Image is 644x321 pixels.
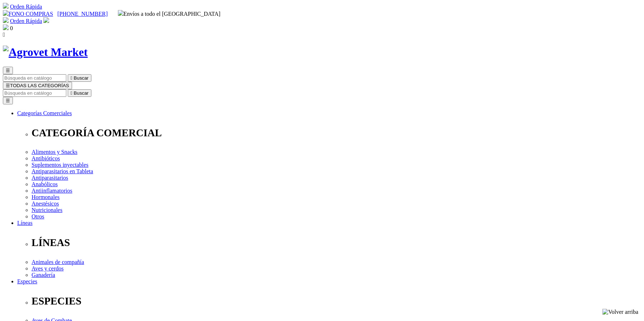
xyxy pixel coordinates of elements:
span: Buscar [74,75,89,81]
a: Orden Rápida [10,4,42,10]
a: Antibióticos [32,155,60,161]
a: Antiparasitarios [32,175,68,181]
a: Otros [32,213,44,219]
img: user.svg [43,17,49,23]
a: Ganadería [32,272,55,278]
span: ☰ [6,68,10,73]
p: LÍNEAS [32,237,641,249]
a: Animales de compañía [32,259,84,265]
img: phone.svg [3,10,9,16]
img: Volver arriba [602,309,638,315]
a: Alimentos y Snacks [32,149,77,155]
a: FONO COMPRAS [3,11,53,17]
input: Buscar [3,74,66,82]
img: delivery-truck.svg [118,10,124,16]
img: Agrovet Market [3,46,88,59]
button: ☰TODAS LAS CATEGORÍAS [3,82,72,89]
a: Nutricionales [32,207,62,213]
img: shopping-cart.svg [3,17,9,23]
a: Acceda a su cuenta de cliente [43,18,49,24]
a: Orden Rápida [10,18,42,24]
span: 0 [10,25,13,31]
a: Aves y cerdos [32,265,63,272]
p: CATEGORÍA COMERCIAL [32,127,641,139]
a: Anabólicos [32,181,58,187]
span: ☰ [6,83,10,88]
i:  [3,32,5,38]
button: ☰ [3,67,13,74]
span: Envíos a todo el [GEOGRAPHIC_DATA] [118,11,221,17]
a: Antiinflamatorios [32,188,72,194]
input: Buscar [3,89,66,97]
a: Suplementos inyectables [32,162,89,168]
span: Buscar [74,90,89,96]
button:  Buscar [68,89,91,97]
a: Categorías Comerciales [17,110,72,116]
img: shopping-bag.svg [3,24,9,30]
a: Hormonales [32,194,59,200]
a: Especies [17,278,37,284]
i:  [71,75,72,81]
img: shopping-cart.svg [3,3,9,9]
p: ESPECIES [32,295,641,307]
button: ☰ [3,97,13,104]
a: Líneas [17,220,33,226]
button:  Buscar [68,74,91,82]
i:  [71,90,72,96]
a: Anestésicos [32,200,59,207]
a: [PHONE_NUMBER] [57,11,108,17]
a: Antiparasitarios en Tableta [32,168,93,174]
